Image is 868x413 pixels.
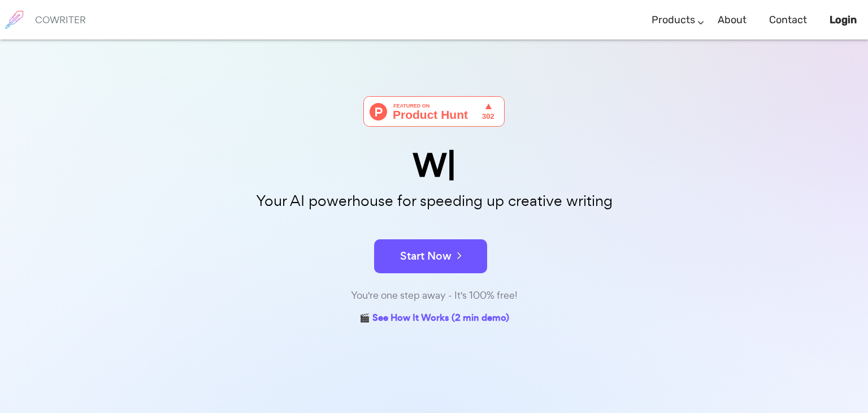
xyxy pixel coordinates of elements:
[652,3,695,37] a: Products
[35,15,86,25] h6: COWRITER
[359,310,509,328] a: 🎬 See How It Works (2 min demo)
[769,3,807,37] a: Contact
[830,3,857,37] a: Login
[363,96,505,127] img: Cowriter - Your AI buddy for speeding up creative writing | Product Hunt
[830,14,857,26] b: Login
[151,189,717,213] p: Your AI powerhouse for speeding up creative writing
[151,287,717,304] div: You're one step away - It's 100% free!
[151,149,717,182] div: W
[718,3,747,37] a: About
[374,239,487,273] button: Start Now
